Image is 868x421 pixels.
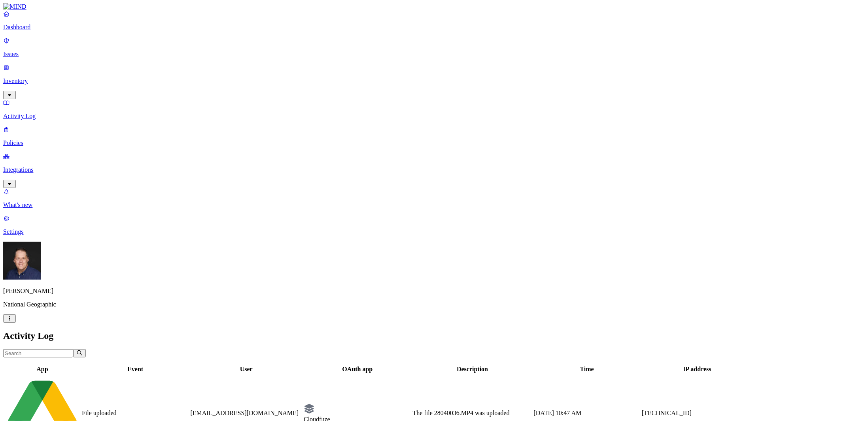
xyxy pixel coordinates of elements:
[3,24,865,31] p: Dashboard
[534,366,640,373] div: Time
[3,215,865,235] a: Settings
[82,410,189,417] div: File uploaded
[3,349,73,357] input: Search
[3,301,865,308] p: National Geographic
[413,366,532,373] div: Description
[3,153,865,187] a: Integrations
[191,366,303,373] div: User
[3,126,865,147] a: Policies
[82,366,189,373] div: Event
[4,366,80,373] div: App
[3,188,865,209] a: What's new
[534,410,582,416] span: [DATE] 10:47 AM
[304,403,315,414] img: fallback icon
[3,37,865,58] a: Issues
[3,113,865,120] p: Activity Log
[191,410,299,416] span: [EMAIL_ADDRESS][DOMAIN_NAME]
[3,10,865,31] a: Dashboard
[3,201,865,209] p: What's new
[3,64,865,98] a: Inventory
[3,288,865,295] p: [PERSON_NAME]
[3,242,41,280] img: Mark DeCarlo
[304,366,411,373] div: OAuth app
[3,139,865,147] p: Policies
[3,51,865,58] p: Issues
[3,166,865,173] p: Integrations
[642,366,753,373] div: IP address
[3,228,865,235] p: Settings
[413,410,532,417] div: The file 28040036.MP4 was uploaded
[3,99,865,120] a: Activity Log
[3,331,865,341] h2: Activity Log
[642,410,753,417] div: [TECHNICAL_ID]
[3,77,865,85] p: Inventory
[3,3,865,10] a: MIND
[3,3,26,10] img: MIND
